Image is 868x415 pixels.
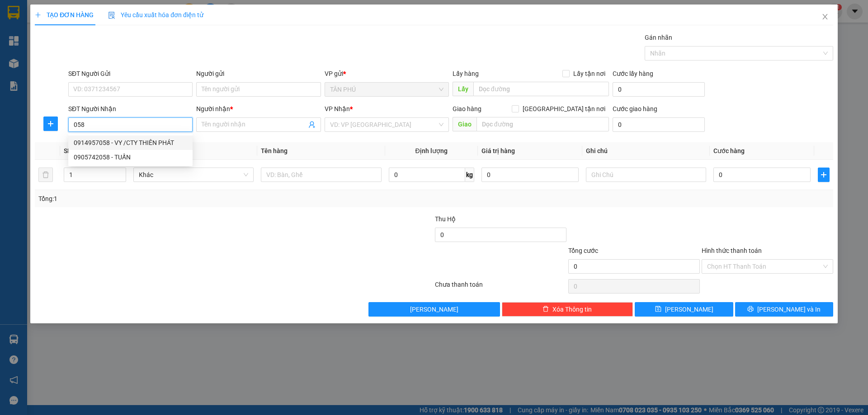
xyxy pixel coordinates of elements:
div: Tổng: 1 [38,194,335,204]
div: Người nhận [196,104,321,114]
span: printer [747,306,754,313]
button: plus [43,117,58,131]
span: Tên hàng [261,147,288,154]
span: Định lượng [415,147,448,154]
div: Chưa thanh toán [434,280,567,295]
span: Yêu cầu xuất hóa đơn điện tử [108,11,203,19]
span: delete [542,306,549,313]
label: Gán nhãn [645,34,672,41]
button: printer[PERSON_NAME] và In [735,302,833,317]
img: icon [108,12,115,19]
div: 0914957058 - VY /CTY THIÊN PHÁT [68,135,193,150]
div: SĐT Người Nhận [68,104,193,114]
span: kg [465,168,474,182]
button: [PERSON_NAME] [368,302,500,317]
span: Khác [139,168,248,182]
span: Lấy hàng [453,70,479,77]
input: Cước lấy hàng [613,82,705,97]
div: 0914957058 - VY /CTY THIÊN PHÁT [74,138,187,148]
label: Cước giao hàng [613,105,657,112]
input: Ghi Chú [586,168,706,182]
span: close [821,13,829,20]
button: save[PERSON_NAME] [635,302,733,317]
input: Cước giao hàng [613,117,705,132]
th: Ghi chú [582,142,710,160]
span: Giao hàng [453,105,481,112]
span: Cước hàng [713,147,745,154]
span: save [655,306,661,313]
span: [GEOGRAPHIC_DATA] tận nơi [519,104,609,114]
button: Close [812,5,838,30]
button: delete [38,168,53,182]
span: VP Nhận [325,105,350,112]
span: [PERSON_NAME] và In [757,304,821,314]
span: [PERSON_NAME] [665,304,713,314]
span: TÂN PHÚ [330,83,443,96]
span: Thu Hộ [435,215,456,223]
span: plus [44,120,57,127]
button: deleteXóa Thông tin [502,302,633,317]
input: Dọc đường [476,117,609,131]
div: Người gửi [196,69,321,79]
div: 0905742058 - TUẤN [68,150,193,164]
div: SĐT Người Gửi [68,69,193,79]
label: Cước lấy hàng [613,70,653,77]
div: 0905742058 - TUẤN [74,152,187,162]
span: Xóa Thông tin [552,304,592,314]
span: Giá trị hàng [481,147,515,154]
input: 0 [481,168,579,182]
span: Lấy [453,82,473,96]
span: Giao [453,117,476,131]
span: [PERSON_NAME] [410,304,458,314]
span: user-add [308,121,316,128]
span: plus [818,171,829,178]
label: Hình thức thanh toán [702,247,762,254]
span: Lấy tận nơi [570,69,609,79]
div: VP gửi [325,69,449,79]
span: plus [35,12,41,18]
input: Dọc đường [473,82,609,96]
input: VD: Bàn, Ghế [261,168,381,182]
span: TẠO ĐƠN HÀNG [35,11,94,19]
button: plus [818,168,830,182]
span: SL [64,147,71,154]
span: Tổng cước [568,247,598,254]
